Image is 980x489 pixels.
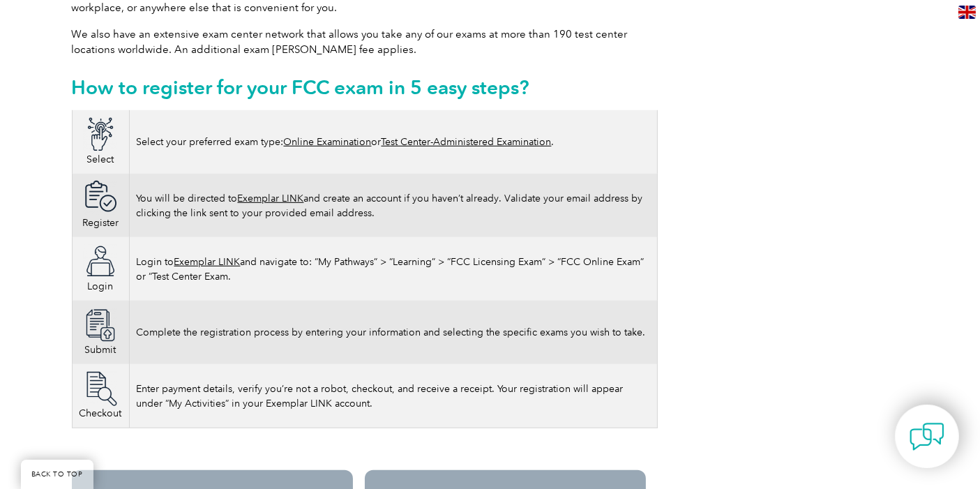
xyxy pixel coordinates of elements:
a: Online Examination [284,136,372,148]
td: Login [72,237,129,301]
td: Select your preferred exam type: or . [129,110,657,174]
a: Exemplar LINK [238,193,304,204]
img: contact-chat.png [910,419,944,454]
td: You will be directed to and create an account if you haven’t already. Validate your email address... [129,174,657,237]
td: Select [72,110,129,174]
td: Checkout [72,364,129,428]
a: BACK TO TOP [21,460,93,489]
h2: How to register for your FCC exam in 5 easy steps? [72,76,658,98]
a: Exemplar LINK [174,256,241,268]
td: Complete the registration process by entering your information and selecting the specific exams y... [129,301,657,364]
p: We also have an extensive exam center network that allows you take any of our exams at more than ... [72,27,658,57]
td: Enter payment details, verify you’re not a robot, checkout, and receive a receipt. Your registrat... [129,364,657,428]
td: Register [72,174,129,237]
td: Login to and navigate to: “My Pathways” > “Learning” > “FCC Licensing Exam” > “FCC Online Exam” o... [129,237,657,301]
a: Test Center-Administered Examination [382,136,552,148]
td: Submit [72,301,129,364]
img: en [958,6,976,19]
